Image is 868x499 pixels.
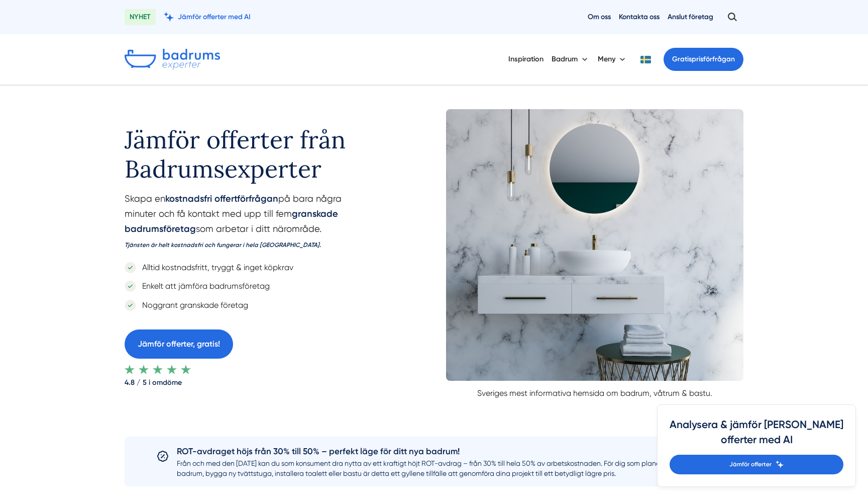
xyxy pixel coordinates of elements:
a: Gratisprisförfrågan [664,48,743,71]
i: Tjänsten är helt kostnadsfri och fungerar i hela [GEOGRAPHIC_DATA]. [125,241,321,248]
p: Alltid kostnadsfritt, tryggt & inget köpkrav [136,261,293,274]
p: Enkelt att jämföra badrumsföretag [136,280,270,292]
button: Öppna sök [721,8,743,26]
a: Anslut företag [668,12,713,22]
span: Gratis [672,55,692,63]
a: Jämför offerter med AI [164,12,251,22]
a: Kontakta oss [619,12,660,22]
span: Jämför offerter [729,460,772,469]
p: Från och med den [DATE] kan du som konsument dra nytta av ett kraftigt höjt ROT-avdrag – från 30%... [177,458,711,478]
img: Badrumsexperter omslagsbild [446,109,743,381]
a: Inspiration [508,46,544,72]
strong: 4.8 / 5 i omdöme [125,374,382,387]
h5: ROT-avdraget höjs från 30% till 50% – perfekt läge för ditt nya badrum! [177,445,711,458]
p: Noggrant granskade företag [136,299,248,311]
p: Skapa en på bara några minuter och få kontakt med upp till fem som arbetar i ditt närområde. [125,191,382,256]
h1: Jämför offerter från Badrumsexperter [125,109,382,191]
span: NYHET [125,9,156,25]
strong: kostnadsfri offertförfrågan [165,193,278,204]
img: Badrumsexperter.se logotyp [125,49,220,70]
span: Jämför offerter med AI [178,12,251,22]
button: Badrum [552,46,590,72]
a: Om oss [588,12,611,22]
a: Jämför offerter, gratis! [125,329,233,358]
button: Meny [598,46,627,72]
p: Sveriges mest informativa hemsida om badrum, våtrum & bastu. [446,381,743,399]
h4: Analysera & jämför [PERSON_NAME] offerter med AI [670,417,843,455]
a: Jämför offerter [670,455,843,474]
